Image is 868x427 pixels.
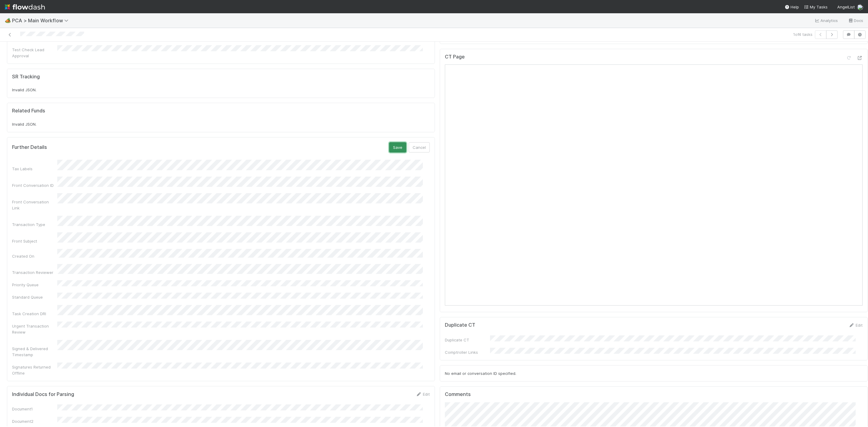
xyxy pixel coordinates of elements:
[848,323,863,328] a: Edit
[409,142,430,152] button: Cancel
[837,5,855,9] span: AngelList
[804,5,828,9] span: My Tasks
[12,406,57,412] div: Document1
[12,391,74,397] h5: Individual Docs for Parsing
[5,2,45,12] img: logo-inverted-e16ddd16eac7371096b0.svg
[12,74,40,80] h5: SR Tracking
[445,391,863,397] h5: Comments
[445,54,465,60] h5: CT Page
[389,142,406,152] button: Save
[416,392,430,397] a: Edit
[12,418,57,424] div: Document2
[804,4,828,10] a: My Tasks
[12,269,57,275] div: Transaction Reviewer
[12,253,57,259] div: Created On
[12,87,430,93] div: Invalid JSON.
[814,17,838,24] a: Analytics
[12,282,57,288] div: Priority Queue
[12,364,57,376] div: Signatures Returned Offline
[445,349,490,355] div: Comptroller Links
[12,108,45,114] h5: Related Funds
[848,17,863,24] a: Docs
[445,337,490,343] div: Duplicate CT
[12,323,57,335] div: Urgent Transaction Review
[12,346,57,358] div: Signed & Delivered Timestamp
[12,47,57,59] div: Test Check Lead Approval
[12,17,71,24] span: PCA > Main Workflow
[445,322,475,328] h5: Duplicate CT
[12,199,57,211] div: Front Conversation Link
[12,144,47,150] h5: Further Details
[12,182,57,188] div: Front Conversation ID
[12,221,57,228] div: Transaction Type
[857,4,863,10] img: avatar_d7f67417-030a-43ce-a3ce-a315a3ccfd08.png
[785,4,799,10] div: Help
[5,18,11,23] span: 🏕️
[12,166,57,172] div: Tax Labels
[12,294,57,300] div: Standard Queue
[445,371,516,376] span: No email or conversation ID specified.
[793,31,813,37] span: 1 of 4 tasks
[12,238,57,244] div: Front Subject
[12,121,430,127] div: Invalid JSON.
[12,311,57,317] div: Task Creation DRI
